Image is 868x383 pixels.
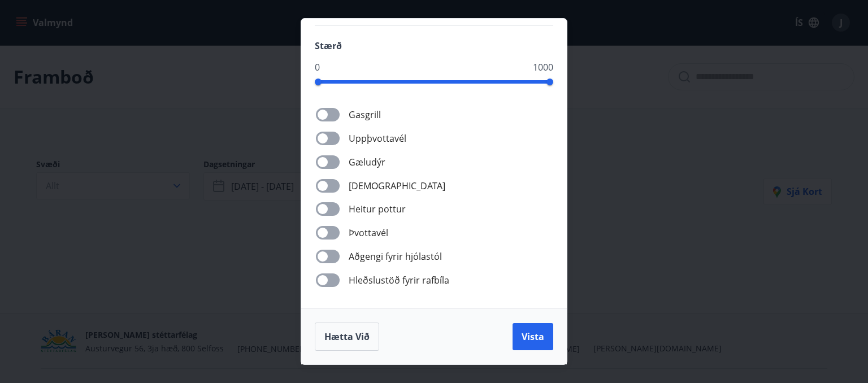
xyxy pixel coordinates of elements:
[349,108,381,121] span: Gasgrill
[349,179,445,193] span: [DEMOGRAPHIC_DATA]
[533,61,553,73] span: 1000
[522,330,544,343] span: Vista
[349,250,442,263] span: Aðgengi fyrir hjólastól
[349,155,385,169] span: Gæludýr
[349,132,406,145] span: Uppþvottavél
[349,202,406,216] span: Heitur pottur
[513,323,553,350] button: Vista
[349,226,388,240] span: Þvottavél
[315,323,379,351] button: Hætta við
[315,61,320,73] span: 0
[324,330,370,343] span: Hætta við
[315,40,342,52] span: Stærð
[349,273,449,287] span: Hleðslustöð fyrir rafbíla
